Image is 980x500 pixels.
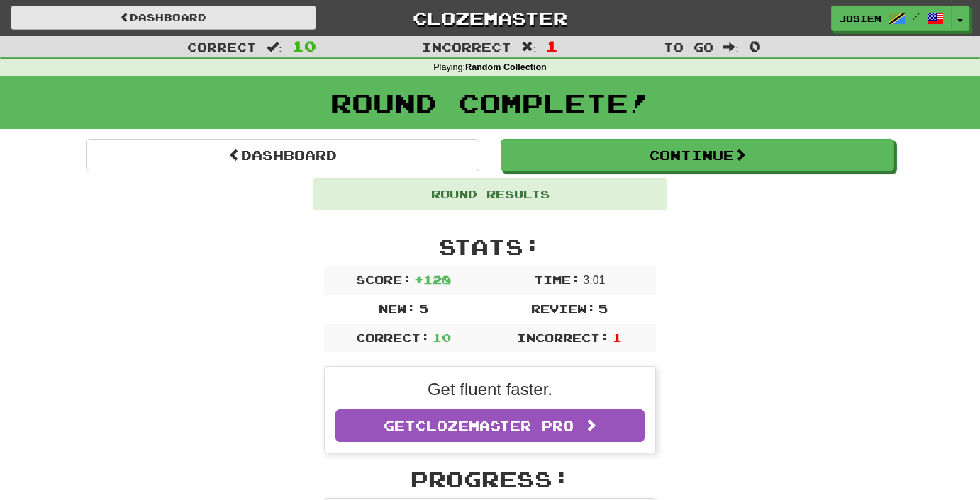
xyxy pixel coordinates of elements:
span: Incorrect [422,40,511,54]
span: Time: [534,273,580,286]
span: 1 [546,38,558,55]
span: Score: [356,273,411,286]
h1: Round Complete! [5,89,975,117]
span: Incorrect: [517,331,609,344]
span: + 128 [414,273,451,286]
span: JosieM [839,12,881,25]
a: Dashboard [86,139,479,171]
span: 3 : 0 1 [583,274,605,286]
div: Round Results [313,179,667,210]
span: : [723,41,739,53]
span: Clozemaster Pro [416,418,574,433]
span: 10 [433,331,451,344]
span: : [267,41,282,53]
span: To go [664,40,713,54]
span: 0 [749,38,761,55]
span: 5 [598,302,608,315]
span: Correct [187,40,257,54]
span: Review: [531,302,596,315]
span: 10 [292,38,316,55]
a: Clozemaster [338,6,643,30]
strong: Random Collection [465,62,547,72]
span: New: [379,302,416,315]
p: Get fluent faster. [335,377,645,402]
span: Correct: [356,331,430,344]
span: 5 [419,302,428,315]
span: / [913,11,920,21]
a: JosieM / [831,6,952,31]
a: GetClozemaster Pro [335,409,645,442]
span: 1 [613,331,622,344]
button: Continue [501,139,894,171]
a: Dashboard [11,6,316,30]
span: : [521,41,537,53]
h2: Progress: [324,467,656,491]
h2: Stats: [324,235,656,258]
